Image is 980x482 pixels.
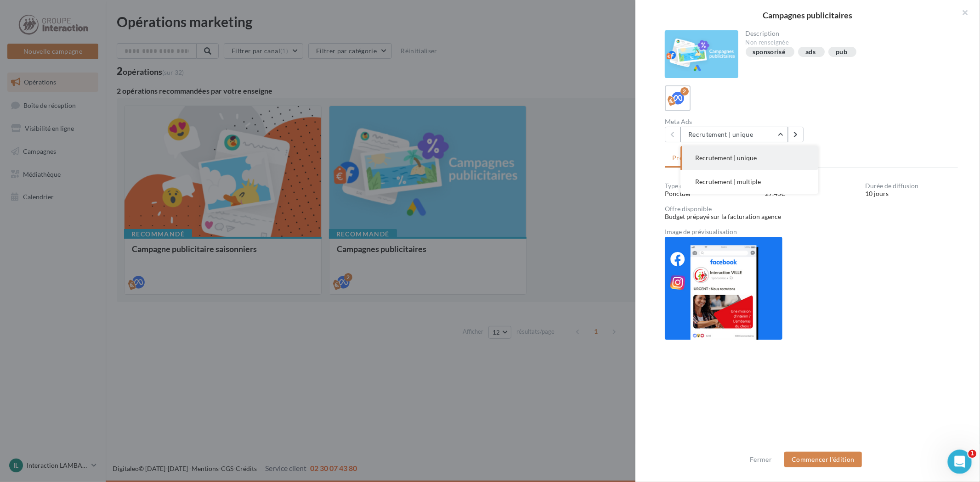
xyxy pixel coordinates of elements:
iframe: Intercom live chat [948,450,972,474]
div: pub [836,49,847,56]
div: Offre disponible [665,206,958,212]
div: Campagnes publicitaires [650,11,965,19]
div: 27.45€ [765,189,858,198]
div: ads [805,49,816,56]
div: Type de campagne [665,183,758,189]
div: Durée de diffusion [865,183,958,189]
div: 2 [680,87,689,95]
button: Commencer l'édition [784,452,862,467]
div: Meta Ads [665,118,808,125]
div: Image de prévisualisation [665,229,958,235]
div: Budget prépayé sur la facturation agence [665,212,958,221]
div: sponsorisé [753,49,786,56]
span: 1 [969,450,977,458]
div: Ponctuel [665,189,758,198]
div: Non renseignée [746,39,951,47]
span: Recrutement | multiple [695,178,761,185]
button: Fermer [746,454,776,465]
div: Description [746,30,951,37]
span: Recrutement | unique [695,154,757,162]
button: Recrutement | multiple [680,170,818,194]
div: 10 jours [865,189,958,198]
img: 008b87f00d921ddecfa28f1c35eec23d.png [665,237,782,340]
button: Recrutement | unique [680,146,818,170]
button: Recrutement | unique [680,127,788,142]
